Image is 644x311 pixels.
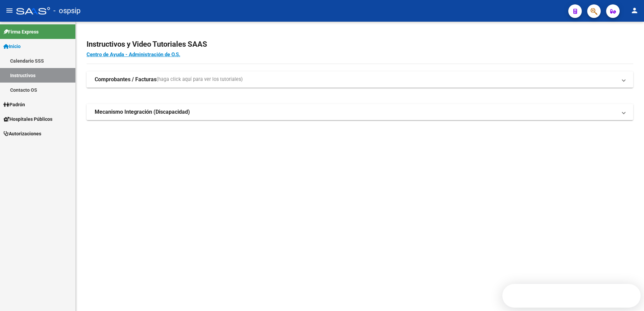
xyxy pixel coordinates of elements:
[87,38,633,51] h2: Instructivos y Video Tutoriales SAAS
[87,51,180,58] a: Centro de Ayuda - Administración de O.S.
[3,115,52,123] span: Hospitales Públicos
[157,76,243,83] span: (haga click aquí para ver los tutoriales)
[87,71,633,88] mat-expansion-panel-header: Comprobantes / Facturas(haga click aquí para ver los tutoriales)
[621,288,637,304] iframe: Intercom live chat
[87,104,633,120] mat-expansion-panel-header: Mecanismo Integración (Discapacidad)
[53,3,80,18] span: - ospsip
[3,43,21,50] span: Inicio
[502,284,641,308] iframe: Intercom live chat discovery launcher
[630,6,639,15] mat-icon: person
[5,6,14,15] mat-icon: menu
[95,108,190,116] strong: Mecanismo Integración (Discapacidad)
[3,28,39,36] span: Firma Express
[3,101,25,108] span: Padrón
[3,130,41,137] span: Autorizaciones
[95,76,157,83] strong: Comprobantes / Facturas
